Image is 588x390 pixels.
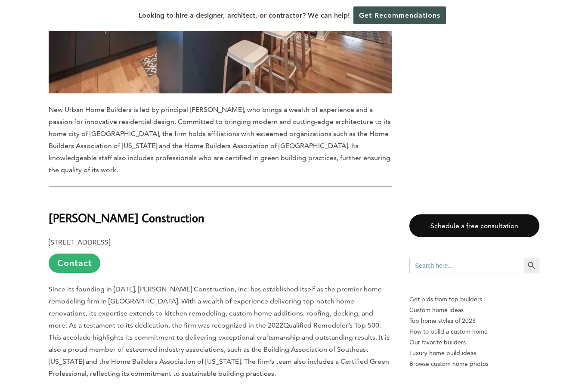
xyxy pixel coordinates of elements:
a: Our favorite builders [409,337,539,348]
input: Search here... [409,258,524,273]
a: Top home styles of 2023 [409,316,539,326]
span: Qualified Remodeler [283,321,348,329]
a: Contact [49,254,100,273]
a: Browse custom home photos [409,359,539,369]
a: Custom home ideas [409,305,539,316]
span: ’s Top 500. This accolade highlights its commitment to delivering exceptional craftsmanship and o... [49,321,390,378]
a: Get Recommendations [353,6,446,24]
span: affiliations with esteemed organizations such as the Home Builders Association of [US_STATE] and ... [49,130,390,174]
svg: Search [527,261,536,270]
a: How to build a custom home [409,326,539,337]
a: Schedule a free consultation [409,214,539,237]
b: [STREET_ADDRESS] [49,238,110,246]
iframe: Drift Widget Chat Controller [545,347,578,380]
span: Since its founding in [DATE], [PERSON_NAME] Construction, Inc. has established itself as the prem... [49,285,382,329]
a: Luxury home build ideas [409,348,539,359]
p: Get bids from top builders [409,294,539,305]
span: New Urban Home Builders is led by principal [PERSON_NAME], who brings a wealth of experience and ... [49,105,391,138]
b: [PERSON_NAME] Construction [49,210,204,225]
